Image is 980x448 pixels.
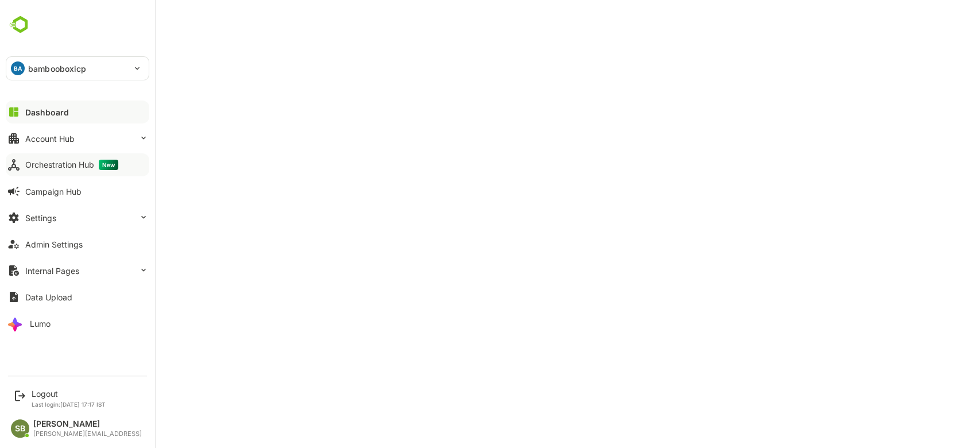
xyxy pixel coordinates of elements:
div: Admin Settings [25,240,83,249]
button: Admin Settings [6,233,149,256]
p: Last login: [DATE] 17:17 IST [32,401,106,408]
button: Dashboard [6,101,149,123]
button: Internal Pages [6,259,149,282]
button: Campaign Hub [6,180,149,203]
div: SB [11,419,29,438]
div: Internal Pages [25,266,79,276]
div: BA [11,61,25,75]
button: Data Upload [6,285,149,308]
div: Dashboard [25,107,69,117]
div: BAbambooboxicp [6,57,149,80]
div: Logout [32,389,106,399]
div: [PERSON_NAME] [33,419,142,429]
button: Orchestration HubNew [6,153,149,176]
p: bambooboxicp [28,63,87,75]
span: New [99,160,118,170]
div: Account Hub [25,134,75,144]
div: Orchestration Hub [25,160,118,170]
img: undefinedjpg [6,14,35,36]
button: Lumo [6,312,149,335]
div: Campaign Hub [25,187,82,196]
button: Account Hub [6,127,149,150]
div: Settings [25,213,56,223]
div: [PERSON_NAME][EMAIL_ADDRESS] [33,430,142,438]
button: Settings [6,206,149,229]
div: Lumo [30,319,51,329]
div: Data Upload [25,292,72,302]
